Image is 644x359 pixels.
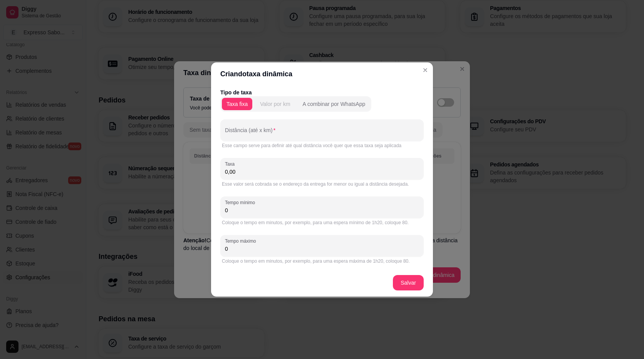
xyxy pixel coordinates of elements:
p: Tipo de taxa [220,89,424,96]
input: Taxa [225,168,419,176]
label: Tempo mínimo [225,199,258,206]
label: Tempo máximo [225,238,258,244]
label: Taxa [225,161,237,167]
div: Coloque o tempo em minutos, por exemplo, para uma espera mínimo de 1h20, coloque 80. [222,220,422,226]
input: Distância (até x km) [225,129,419,137]
div: Coloque o tempo em minutos, por exemplo, para uma espera máxima de 1h20, coloque 80. [222,258,422,264]
div: Esse campo serve para definir até qual distância você quer que essa taxa seja aplicada [222,143,422,149]
div: Valor por km [260,100,290,108]
header: Criando taxa dinâmica [211,62,433,86]
div: Esse valor será cobrada se o endereço da entrega for menor ou igual a distância desejada. [222,181,422,187]
input: Tempo máximo [225,245,419,253]
button: Salvar [393,275,424,290]
div: Taxa fixa [226,100,248,108]
div: A combinar por WhatsApp [303,100,366,108]
input: Tempo mínimo [225,206,419,214]
button: Close [419,64,431,76]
